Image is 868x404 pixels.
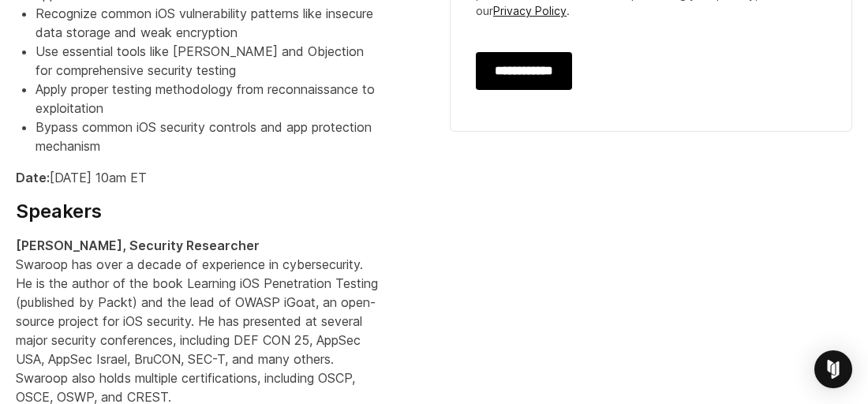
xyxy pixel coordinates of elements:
[16,168,380,187] p: [DATE] 10am ET
[16,200,380,223] h4: Speakers
[814,350,852,388] div: Open Intercom Messenger
[36,4,380,42] li: Recognize common iOS vulnerability patterns like insecure data storage and weak encryption
[16,170,50,185] strong: Date:
[493,4,567,17] a: Privacy Policy
[36,118,380,155] li: Bypass common iOS security controls and app protection mechanism
[36,42,380,80] li: Use essential tools like [PERSON_NAME] and Objection for comprehensive security testing
[16,238,260,253] strong: [PERSON_NAME], Security Researcher
[36,80,380,118] li: Apply proper testing methodology from reconnaissance to exploitation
